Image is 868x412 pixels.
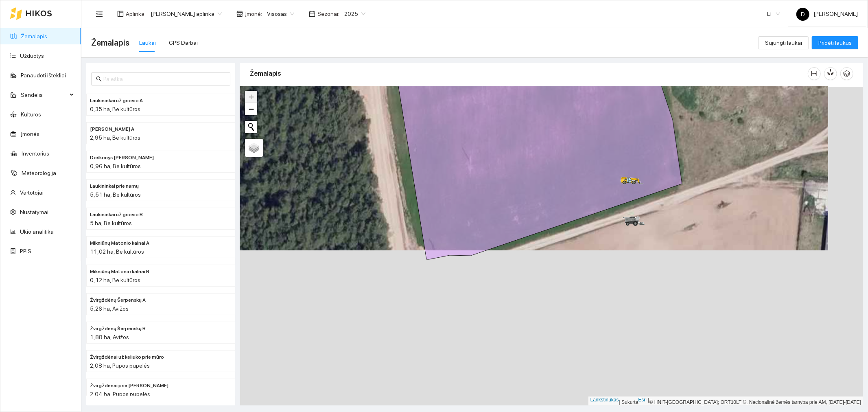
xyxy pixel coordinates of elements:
[151,8,222,20] span: Donato Klimkevičiaus aplinka
[808,70,820,77] span: stulpelio plotis
[812,36,858,49] button: Pridėti laukus
[21,33,47,39] a: Žemalapis
[90,296,146,304] span: Žvirgždėnų Šerpenskų A
[20,189,44,196] a: Vartotojai
[90,212,143,217] font: Laukininkai už griovio B
[90,354,164,360] font: Žvirgždėnai už keliuko prie mūro
[96,76,102,82] span: paieška
[90,383,168,388] font: Žvirgždėnai prie [PERSON_NAME]
[90,98,143,103] font: Laukininkai už griovio A
[759,36,809,49] button: Sujungti laukai
[90,382,168,390] span: Žvirgždėnai prie mūro Močiutės
[250,70,281,77] font: Žemalapis
[90,325,146,333] span: Žvirgždėnų Šerpenskų B
[90,155,154,160] font: Doškonys [PERSON_NAME]
[90,239,149,247] span: Mikniūnų Matonio kalnai A
[317,11,338,17] font: Sezonai
[90,97,143,105] span: Laukininkai už griovio A
[117,11,124,17] span: išdėstymas
[103,75,225,83] input: Paieška
[267,8,294,20] span: Visosas
[90,297,146,303] font: Žvirgždėnų Šerpenskų A
[22,170,56,176] a: Meteorologija
[21,92,43,98] font: Sandėlis
[144,11,146,17] font: :
[249,92,254,102] font: +
[245,103,257,115] a: Atitolinti
[767,11,773,17] font: LT
[91,38,129,48] font: Žemalapis
[249,104,254,114] font: −
[90,191,141,198] font: 5,51 ha, Be kultūros
[90,163,141,169] font: 0,96 ha, Be kultūros
[90,106,140,112] font: 0,35 ha, Be kultūros
[90,211,143,219] span: Laukininkai už griovio B
[22,150,49,157] a: Inventorius
[338,11,339,17] font: :
[801,11,805,18] font: D
[90,154,154,162] span: Doškonys Sabonienė B.
[765,39,802,46] font: Sujungti laukai
[90,268,149,276] span: Mikniūnų Matonio kalnai B
[20,228,54,235] a: Ūkio analitika
[90,277,140,283] font: 0,12 ha, Be kultūros
[126,11,144,17] font: Aplinka
[818,39,852,46] font: Pridėti laukus
[245,91,257,103] a: Priartinti
[21,111,41,118] a: Kultūros
[767,8,780,20] span: LT
[90,391,150,397] font: 2,04 ha, Pupos pupelės
[90,134,140,141] font: 2,95 ha, Be kultūros
[90,182,139,190] span: Laukininkai prie namų
[261,11,262,17] font: :
[96,10,103,18] span: meniu sulankstymas
[90,269,149,274] font: Mikniūnų Matonio kalnai B
[90,362,150,369] font: 2,08 ha, Pupos pupelės
[813,11,858,17] font: [PERSON_NAME]
[245,139,263,157] a: Sluoksniai
[20,209,48,215] a: Nustatymai
[90,240,149,246] font: Mikniūnų Matonio kalnai A
[20,248,31,254] a: PPIS
[20,53,44,59] a: Užduotys
[236,11,243,17] span: parduotuvė
[90,353,164,361] span: Žvirgždėnai už keliuko prie mūro
[638,397,647,403] a: Esri
[245,121,257,133] button: Pradėti naują paiešką
[309,11,315,17] span: kalendorius
[759,39,809,46] a: Sujungti laukai
[344,8,365,20] span: 2025
[812,39,858,46] a: Pridėti laukus
[90,334,129,340] font: 1,88 ha, Avižos
[245,11,261,17] font: Įmonė
[90,125,134,133] span: Doškonys Sabonienė A
[648,397,649,403] font: |
[808,67,821,80] button: stulpelio plotis
[619,399,638,405] font: | Sukurta
[267,11,287,17] font: Visosas
[91,36,129,49] span: Žemalapis
[90,248,144,255] font: 11,02 ha, Be kultūros
[21,131,39,137] a: Įmonės
[91,6,107,22] button: meniu sulankstymas
[90,126,134,132] font: [PERSON_NAME] A
[139,39,156,46] font: Laukai
[590,397,619,403] a: Lankstinukas
[21,72,66,79] a: Panaudoti ištekliai
[90,220,132,226] font: 5 ha, Be kultūros
[169,39,198,46] font: GPS Darbai
[90,183,139,189] font: Laukininkai prie namų
[90,305,129,312] font: 5,26 ha, Avižos
[649,399,861,405] font: © HNIT-[GEOGRAPHIC_DATA]; ORT10LT ©, Nacionalinė žemės tarnyba prie AM, [DATE]-[DATE]
[90,326,146,331] font: Žvirgždėnų Šerpenskų B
